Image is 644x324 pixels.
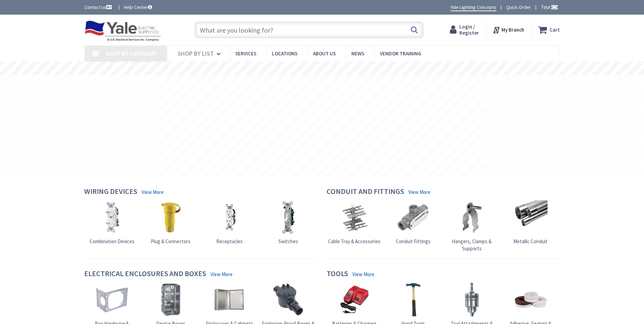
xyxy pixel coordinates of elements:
span: Cable Tray & Accessories [328,238,381,245]
a: Switches Switches [271,200,305,245]
a: Metallic Conduit Metallic Conduit [513,200,548,245]
span: Receptacles [216,238,243,245]
img: Plug & Connectors [154,200,188,234]
a: Login / Register [450,24,479,36]
img: Batteries & Chargers [337,283,371,317]
a: Hangers, Clamps & Supports Hangers, Clamps & Supports [444,200,500,252]
img: Combination Devices [95,200,129,234]
strong: My Branch [501,26,524,33]
img: Cable Tray & Accessories [337,200,371,234]
a: View More [408,188,430,196]
span: Tour [541,4,558,10]
div: My Branch [493,24,524,36]
span: Locations [272,50,297,57]
span: Login / Register [459,23,479,36]
a: Cart [538,24,560,36]
img: Switches [271,200,305,234]
span: Vendor Training [380,50,421,57]
h4: Electrical Enclosures and Boxes [84,269,206,279]
span: Plug & Connectors [151,238,190,245]
a: View More [352,271,374,278]
a: Cable Tray & Accessories Cable Tray & Accessories [328,200,381,245]
a: View More [142,188,164,196]
strong: Cart [550,24,560,36]
span: News [351,50,364,57]
span: Switches [278,238,298,245]
img: Hand Tools [396,283,430,317]
img: Yale Electric Supply Co. [85,20,161,41]
h4: Conduit and Fittings [327,187,404,197]
img: Hangers, Clamps & Supports [455,200,489,234]
span: Hangers, Clamps & Supports [452,238,492,252]
span: Conduit Fittings [396,238,430,245]
a: Contact us [85,4,113,11]
img: Device Boxes [154,283,188,317]
img: Tool Attachments & Accessories [455,283,489,317]
img: Explosion-Proof Boxes & Accessories [271,283,305,317]
a: Yale Lighting Concepts [450,4,496,11]
img: Receptacles [213,200,246,234]
a: Receptacles Receptacles [213,200,246,245]
img: Metallic Conduit [514,200,548,234]
img: Conduit Fittings [396,200,430,234]
input: What are you looking for? [195,21,424,38]
h4: Wiring Devices [84,187,137,197]
img: Box Hardware & Accessories [95,283,129,317]
a: Combination Devices Combination Devices [90,200,134,245]
span: Combination Devices [90,238,134,245]
a: Help Center [124,4,152,11]
a: View More [210,271,233,278]
span: Services [235,50,256,57]
span: Shop By List [178,50,214,57]
span: Metallic Conduit [513,238,548,245]
a: Plug & Connectors Plug & Connectors [151,200,190,245]
img: Adhesive, Sealant & Tapes [514,283,548,317]
span: About Us [313,50,336,57]
span: Shop By Category [106,50,158,57]
a: Conduit Fittings Conduit Fittings [396,200,430,245]
h4: Tools [327,269,348,279]
img: Enclosures & Cabinets [213,283,246,317]
a: Quick Order [506,4,531,11]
